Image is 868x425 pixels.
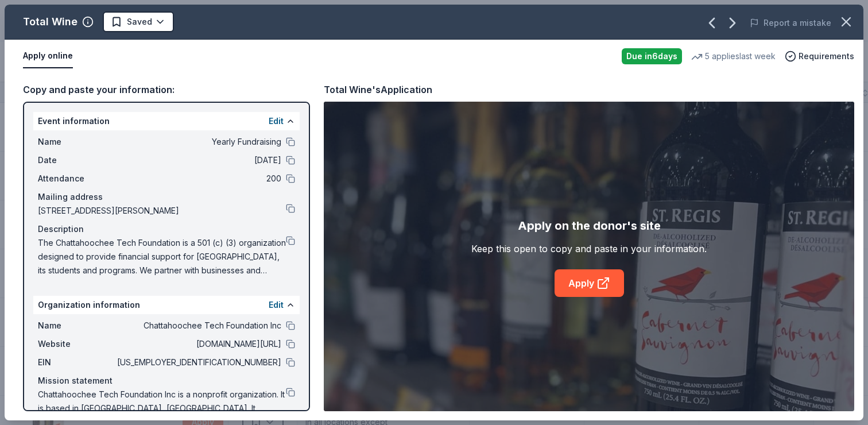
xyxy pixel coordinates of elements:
div: Total Wine [23,13,77,31]
div: Copy and paste your information: [23,82,310,97]
button: Saved [103,11,174,32]
div: Mailing address [38,190,295,204]
div: Organization information [33,296,300,314]
a: Apply [555,269,624,297]
span: [STREET_ADDRESS][PERSON_NAME] [38,204,286,218]
span: Date [38,153,115,167]
div: Due in 6 days [622,48,682,64]
span: [DATE] [115,153,281,167]
span: Saved [127,15,152,29]
div: Description [38,222,295,236]
span: Attendance [38,172,115,186]
button: Edit [269,114,284,128]
span: EIN [38,356,115,369]
div: Total Wine's Application [324,82,432,97]
span: Name [38,135,115,149]
div: 5 applies last week [691,49,776,63]
span: 200 [115,172,281,186]
button: Report a mistake [750,16,831,30]
span: Yearly Fundraising [115,135,281,149]
button: Apply online [23,44,73,68]
span: [US_EMPLOYER_IDENTIFICATION_NUMBER] [115,356,281,369]
span: Chattahoochee Tech Foundation Inc [115,319,281,333]
span: Name [38,319,115,333]
button: Requirements [785,49,854,63]
div: Keep this open to copy and paste in your information. [471,242,707,256]
div: Event information [33,112,300,130]
span: Requirements [799,49,854,63]
span: [DOMAIN_NAME][URL] [115,337,281,351]
span: The Chattahoochee Tech Foundation is a 501 (c) (3) organization designed to provide financial sup... [38,236,286,277]
div: Mission statement [38,374,295,388]
span: Website [38,337,115,351]
div: Apply on the donor's site [518,217,661,235]
button: Edit [269,298,284,312]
